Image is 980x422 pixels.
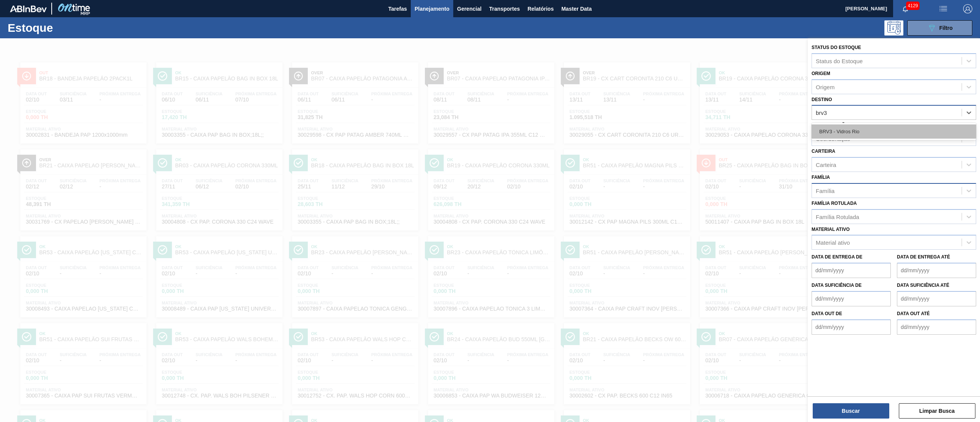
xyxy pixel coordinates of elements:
[816,57,863,64] div: Status do Estoque
[812,45,861,50] label: Status do Estoque
[561,4,591,13] span: Master Data
[963,4,972,13] img: Logout
[812,124,976,139] div: BRV3 - Vidros Rio
[812,97,832,102] label: Destino
[812,291,891,306] input: dd/mm/yyyy
[816,239,850,246] div: Material ativo
[812,319,891,335] input: dd/mm/yyyy
[897,319,976,335] input: dd/mm/yyyy
[906,2,920,10] span: 4129
[388,4,407,13] span: Tarefas
[884,20,903,36] div: Pogramando: nenhum usuário selecionado
[8,23,127,32] h1: Estoque
[893,3,918,14] button: Notificações
[897,254,950,260] label: Data de Entrega até
[812,175,830,180] label: Família
[10,5,47,12] img: TNhmsLtSVTkK8tSr43FrP2fwEKptu5GPRR3wAAAABJRU5ErkJggg==
[812,149,835,154] label: Carteira
[939,4,948,13] img: userActions
[897,291,976,306] input: dd/mm/yyyy
[812,263,891,278] input: dd/mm/yyyy
[816,161,836,168] div: Carteira
[939,25,953,31] span: Filtro
[812,201,857,206] label: Família Rotulada
[812,254,862,260] label: Data de Entrega de
[812,123,849,128] label: Coordenação
[907,20,972,36] button: Filtro
[816,83,835,90] div: Origem
[812,283,862,288] label: Data suficiência de
[897,283,949,288] label: Data suficiência até
[897,311,930,316] label: Data out até
[812,227,850,232] label: Material ativo
[528,4,554,13] span: Relatórios
[812,311,842,316] label: Data out de
[415,4,449,13] span: Planejamento
[897,263,976,278] input: dd/mm/yyyy
[812,71,830,76] label: Origem
[489,4,520,13] span: Transportes
[816,187,835,194] div: Família
[457,4,482,13] span: Gerencial
[816,213,859,220] div: Família Rotulada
